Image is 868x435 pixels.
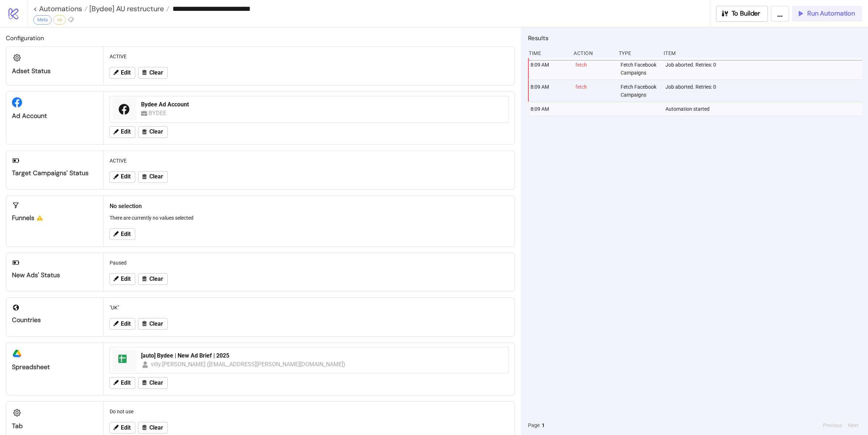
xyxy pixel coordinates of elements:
[110,228,135,240] button: Edit
[732,9,761,18] span: To Builder
[149,128,163,135] span: Clear
[528,46,568,60] div: Time
[12,422,98,430] div: Tab
[107,301,512,314] div: "UK"
[121,380,131,386] span: Edit
[12,214,98,222] div: Funnels
[807,9,855,18] span: Run Automation
[121,231,131,237] span: Edit
[575,58,614,80] div: fetch
[141,101,504,109] div: Bydee Ad Account
[121,425,131,431] span: Edit
[665,58,864,80] div: Job aborted. Retries: 0
[846,421,861,429] button: Next
[33,5,88,12] a: < Automations
[573,46,613,60] div: Action
[141,352,504,360] div: [auto] Bydee | New Ad Brief | 2025
[6,33,515,43] h2: Configuration
[12,169,98,177] div: Target Campaigns' Status
[149,425,163,431] span: Clear
[110,67,135,79] button: Edit
[540,421,547,429] button: 1
[149,380,163,386] span: Clear
[33,15,52,25] div: Meta
[530,102,570,116] div: 8:09 AM
[138,126,168,138] button: Clear
[792,6,862,22] button: Run Automation
[12,271,98,279] div: New Ads' Status
[530,58,570,80] div: 8:09 AM
[12,112,98,120] div: Ad Account
[12,363,98,371] div: Spreadsheet
[107,50,512,63] div: ACTIVE
[620,80,660,102] div: Fetch Facebook Campaigns
[53,15,66,25] div: v6
[121,276,131,282] span: Edit
[149,69,163,76] span: Clear
[149,173,163,180] span: Clear
[528,33,862,43] h2: Results
[110,377,135,389] button: Edit
[665,80,864,102] div: Job aborted. Retries: 0
[138,422,168,434] button: Clear
[149,109,169,118] div: BYDEE
[121,173,131,180] span: Edit
[618,46,658,60] div: Type
[110,171,135,183] button: Edit
[138,318,168,330] button: Clear
[138,273,168,285] button: Clear
[110,214,509,222] p: There are currently no values selected
[12,67,98,75] div: Adset Status
[528,421,540,429] span: Page
[575,80,614,102] div: fetch
[88,5,169,12] a: [Bydee] AU restructure
[138,67,168,79] button: Clear
[110,273,135,285] button: Edit
[149,321,163,327] span: Clear
[620,58,660,80] div: Fetch Facebook Campaigns
[110,422,135,434] button: Edit
[138,377,168,389] button: Clear
[121,128,131,135] span: Edit
[151,360,346,369] div: villy.[PERSON_NAME] ([EMAIL_ADDRESS][PERSON_NAME][DOMAIN_NAME])
[771,6,789,22] button: ...
[716,6,768,22] button: To Builder
[88,4,164,13] span: [Bydee] AU restructure
[110,202,509,211] h2: No selection
[665,102,864,116] div: Automation started
[530,80,570,102] div: 8:09 AM
[821,421,844,429] button: Previous
[110,318,135,330] button: Edit
[149,276,163,282] span: Clear
[121,321,131,327] span: Edit
[12,316,98,324] div: Countries
[107,256,512,270] div: Paused
[107,405,512,418] div: Do not use
[110,126,135,138] button: Edit
[107,154,512,168] div: ACTIVE
[138,171,168,183] button: Clear
[121,69,131,76] span: Edit
[663,46,862,60] div: Item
